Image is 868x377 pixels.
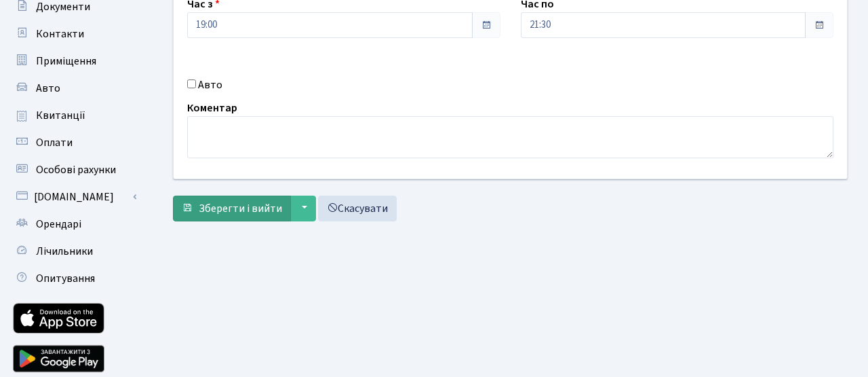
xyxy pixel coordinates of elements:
[36,26,84,41] span: Контакти
[7,211,142,238] a: Орендарі
[36,135,73,150] span: Оплати
[36,54,96,69] span: Приміщення
[36,162,116,177] span: Особові рахунки
[7,183,142,211] a: [DOMAIN_NAME]
[7,20,142,48] a: Контакти
[318,196,397,221] a: Скасувати
[173,196,291,221] button: Зберегти і вийти
[36,217,81,232] span: Орендарі
[7,102,142,129] a: Квитанції
[7,129,142,156] a: Оплати
[7,48,142,75] a: Приміщення
[36,244,93,259] span: Лічильники
[7,265,142,292] a: Опитування
[36,81,60,96] span: Авто
[36,108,85,123] span: Квитанції
[36,271,95,286] span: Опитування
[7,238,142,265] a: Лічильники
[198,77,222,93] label: Авто
[187,100,237,116] label: Коментар
[199,201,282,216] span: Зберегти і вийти
[7,156,142,183] a: Особові рахунки
[7,75,142,102] a: Авто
